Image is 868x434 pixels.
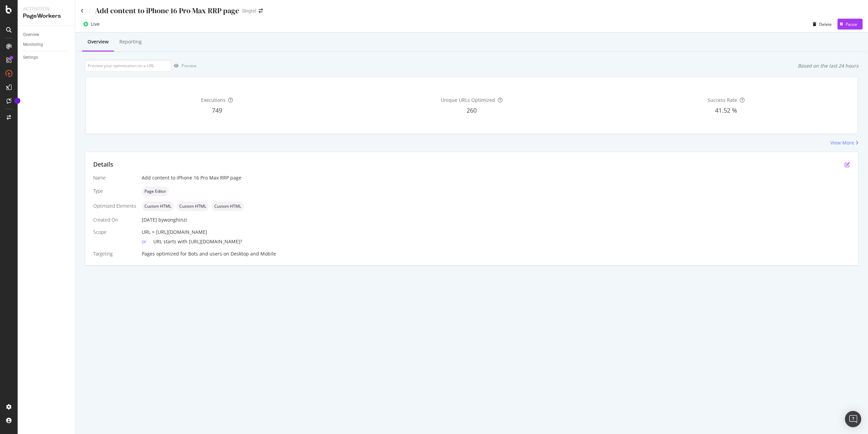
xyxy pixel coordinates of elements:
[87,38,108,45] div: Overview
[177,202,209,211] div: neutral label
[201,97,225,103] span: Executions
[142,238,153,245] div: or
[142,202,174,211] div: neutral label
[212,202,244,211] div: neutral label
[144,189,166,193] span: Page Editor
[845,162,850,167] div: pen-to-square
[845,411,861,427] div: Open Intercom Messenger
[23,54,38,61] div: Settings
[715,106,737,114] span: 41.52 %
[441,97,495,103] span: Unique URLs Optimized
[23,41,70,48] a: Monitoring
[23,12,70,20] div: PageWorkers
[23,31,39,38] div: Overview
[93,250,136,257] div: Targeting
[119,38,142,45] div: Reporting
[212,106,222,114] span: 749
[93,203,136,209] div: Optimized Elements
[158,216,187,223] div: by wonghinzi
[142,187,169,196] div: neutral label
[259,8,263,13] div: arrow-right-arrow-left
[23,31,70,38] a: Overview
[153,238,242,245] span: URL starts with [URL][DOMAIN_NAME]?
[93,174,136,181] div: Name
[181,63,196,69] div: Preview
[171,60,196,71] button: Preview
[81,8,84,13] a: Click to go back
[810,19,832,30] button: Delete
[95,5,239,16] div: Add content to iPhone 16 Pro Max RRP page
[93,229,136,235] div: Scope
[798,62,859,69] div: Based on the last 24 hours
[85,60,171,72] input: Preview your optimization on a URL
[144,204,171,208] span: Custom HTML
[23,41,43,48] div: Monitoring
[179,204,206,208] span: Custom HTML
[837,19,863,30] button: Pause
[231,250,276,257] div: Desktop and Mobile
[23,5,70,12] div: Activation
[846,21,857,27] div: Pause
[708,97,737,103] span: Success Rate
[830,139,859,146] a: View More
[93,216,136,223] div: Created On
[188,250,222,257] div: Bots and users
[142,216,850,223] div: [DATE]
[14,98,20,104] div: Tooltip anchor
[91,21,100,27] div: Live
[830,139,854,146] div: View More
[93,160,113,169] div: Details
[819,21,832,27] div: Delete
[214,204,241,208] span: Custom HTML
[93,188,136,194] div: Type
[242,7,256,14] div: Singtel
[142,229,207,235] span: URL = [URL][DOMAIN_NAME]
[23,54,70,61] a: Settings
[142,174,850,181] div: Add content to iPhone 16 Pro Max RRP page
[142,250,850,257] div: Pages optimized for on
[467,106,477,114] span: 260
